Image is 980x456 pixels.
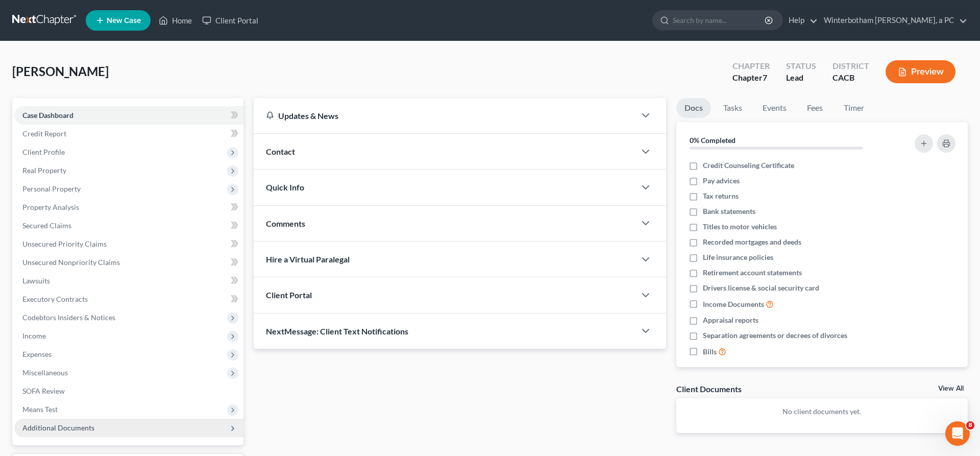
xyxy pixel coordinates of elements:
[14,106,243,125] a: Case Dashboard
[715,98,750,118] a: Tasks
[703,347,717,357] span: Bills
[819,11,967,30] a: Winterbotham [PERSON_NAME], a PC
[786,60,816,72] div: Status
[938,385,964,392] a: View All
[703,330,847,341] span: Separation agreements or decrees of divorces
[266,254,350,264] span: Hire a Virtual Paralegal
[676,383,742,394] div: Client Documents
[754,98,795,118] a: Events
[732,60,770,72] div: Chapter
[690,136,736,145] strong: 0% Completed
[966,421,974,429] span: 8
[832,72,869,84] div: CACB
[703,160,794,171] span: Credit Counseling Certificate
[22,148,65,156] span: Client Profile
[703,283,819,293] span: Drivers license & social security card
[14,272,243,290] a: Lawsuits
[22,313,115,322] span: Codebtors Insiders & Notices
[703,222,777,232] span: Titles to motor vehicles
[945,421,970,446] iframe: Intercom live chat
[22,368,68,377] span: Miscellaneous
[14,253,243,272] a: Unsecured Nonpriority Claims
[14,217,243,235] a: Secured Claims
[703,176,740,186] span: Pay advices
[22,111,73,119] span: Case Dashboard
[22,331,46,340] span: Income
[703,237,801,247] span: Recorded mortgages and deeds
[684,406,960,417] p: No client documents yet.
[886,60,955,83] button: Preview
[676,98,711,118] a: Docs
[22,423,94,432] span: Additional Documents
[22,276,50,285] span: Lawsuits
[22,405,58,414] span: Means Test
[22,350,52,358] span: Expenses
[22,239,107,248] span: Unsecured Priority Claims
[14,382,243,400] a: SOFA Review
[22,129,66,138] span: Credit Report
[836,98,872,118] a: Timer
[783,11,818,30] a: Help
[266,147,295,156] span: Contact
[14,235,243,253] a: Unsecured Priority Claims
[22,387,65,395] span: SOFA Review
[197,11,263,30] a: Client Portal
[154,11,197,30] a: Home
[107,17,141,25] span: New Case
[799,98,831,118] a: Fees
[786,72,816,84] div: Lead
[22,258,120,267] span: Unsecured Nonpriority Claims
[14,290,243,308] a: Executory Contracts
[763,73,767,82] span: 7
[266,219,305,228] span: Comments
[14,125,243,143] a: Credit Report
[12,64,109,79] span: [PERSON_NAME]
[703,268,802,278] span: Retirement account statements
[22,203,79,211] span: Property Analysis
[732,72,770,84] div: Chapter
[266,326,408,336] span: NextMessage: Client Text Notifications
[703,206,755,217] span: Bank statements
[22,166,66,175] span: Real Property
[832,60,869,72] div: District
[22,184,81,193] span: Personal Property
[703,315,758,325] span: Appraisal reports
[22,221,71,230] span: Secured Claims
[14,198,243,217] a: Property Analysis
[703,252,773,262] span: Life insurance policies
[703,299,764,309] span: Income Documents
[22,295,88,303] span: Executory Contracts
[673,11,766,30] input: Search by name...
[266,182,304,192] span: Quick Info
[266,290,312,300] span: Client Portal
[703,191,739,201] span: Tax returns
[266,110,623,121] div: Updates & News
